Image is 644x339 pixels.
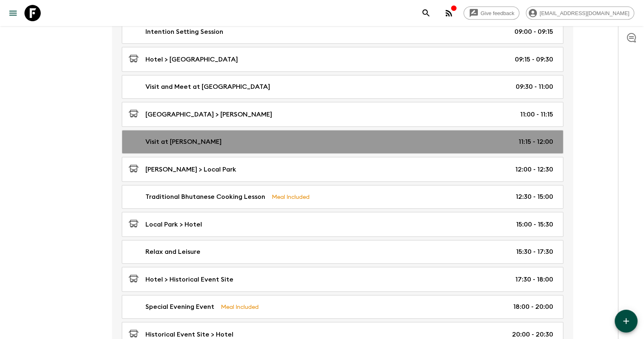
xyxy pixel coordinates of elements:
p: 11:00 - 11:15 [520,110,553,119]
p: 12:00 - 12:30 [515,165,553,174]
a: [GEOGRAPHIC_DATA] > [PERSON_NAME]11:00 - 11:15 [122,102,563,127]
div: [EMAIL_ADDRESS][DOMAIN_NAME] [526,7,634,20]
p: [GEOGRAPHIC_DATA] > [PERSON_NAME] [145,110,272,119]
a: Visit at [PERSON_NAME]11:15 - 12:00 [122,130,563,154]
a: Relax and Leisure15:30 - 17:30 [122,240,563,264]
button: search adventures [418,5,434,21]
a: Hotel > Historical Event Site17:30 - 18:00 [122,267,563,292]
p: 11:15 - 12:00 [519,137,553,147]
p: Local Park > Hotel [145,220,202,229]
p: 15:30 - 17:30 [516,247,553,257]
a: Local Park > Hotel15:00 - 15:30 [122,212,563,237]
a: Visit and Meet at [GEOGRAPHIC_DATA]09:30 - 11:00 [122,75,563,99]
p: 18:00 - 20:00 [513,302,553,312]
p: 09:30 - 11:00 [516,82,553,92]
a: Give feedback [464,7,519,20]
a: Traditional Bhutanese Cooking LessonMeal Included12:30 - 15:00 [122,185,563,209]
p: 09:15 - 09:30 [515,55,553,64]
p: Meal Included [272,192,310,201]
button: menu [5,5,21,21]
p: Hotel > Historical Event Site [145,275,233,284]
p: Relax and Leisure [145,247,200,257]
p: Intention Setting Session [145,27,223,37]
p: Meal Included [221,302,259,311]
p: 12:30 - 15:00 [516,192,553,202]
p: Visit at [PERSON_NAME] [145,137,222,147]
a: Special Evening EventMeal Included18:00 - 20:00 [122,295,563,319]
span: [EMAIL_ADDRESS][DOMAIN_NAME] [535,10,634,16]
a: Intention Setting Session09:00 - 09:15 [122,20,563,44]
a: [PERSON_NAME] > Local Park12:00 - 12:30 [122,157,563,182]
p: 09:00 - 09:15 [514,27,553,37]
p: Special Evening Event [145,302,214,312]
p: 15:00 - 15:30 [516,220,553,229]
a: Hotel > [GEOGRAPHIC_DATA]09:15 - 09:30 [122,47,563,72]
p: [PERSON_NAME] > Local Park [145,165,236,174]
p: Hotel > [GEOGRAPHIC_DATA] [145,55,238,64]
p: Traditional Bhutanese Cooking Lesson [145,192,265,202]
span: Give feedback [476,10,519,16]
p: 17:30 - 18:00 [515,275,553,284]
p: Visit and Meet at [GEOGRAPHIC_DATA] [145,82,270,92]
